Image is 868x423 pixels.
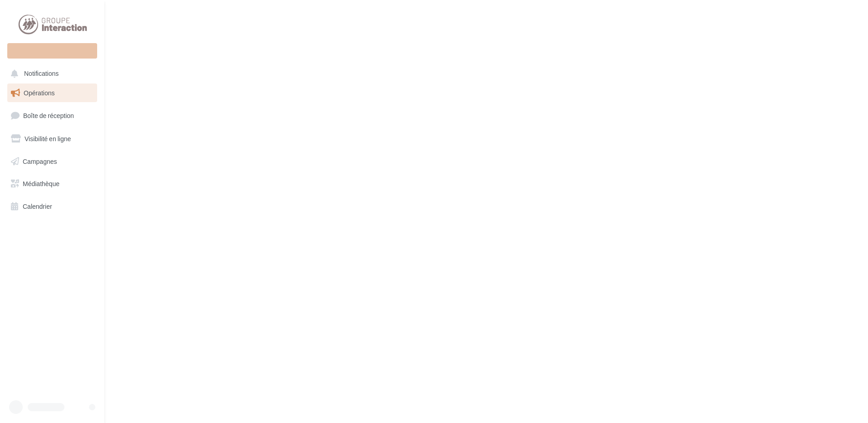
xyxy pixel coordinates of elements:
[5,129,99,148] a: Visibilité en ligne
[23,112,74,119] span: Boîte de réception
[23,180,59,187] span: Médiathèque
[5,84,99,103] a: Opérations
[5,197,99,216] a: Calendrier
[24,89,54,97] span: Opérations
[5,106,99,125] a: Boîte de réception
[23,202,52,210] span: Calendrier
[24,70,59,78] span: Notifications
[7,43,97,59] div: Nouvelle campagne
[5,152,99,171] a: Campagnes
[25,135,71,143] span: Visibilité en ligne
[23,157,57,165] span: Campagnes
[5,174,99,193] a: Médiathèque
